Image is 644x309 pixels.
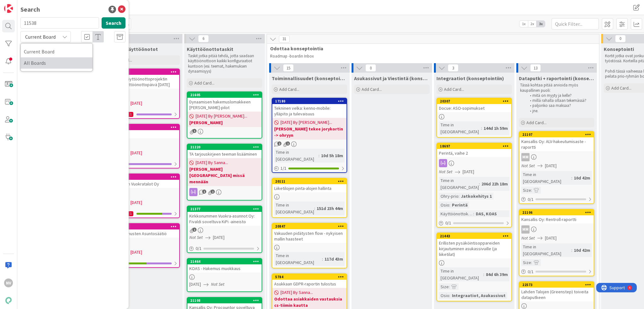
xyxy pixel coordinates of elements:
[522,283,594,287] div: 22573
[190,207,262,211] div: 21377
[449,283,450,290] span: :
[531,259,532,266] span: :
[439,169,452,174] i: Not Set
[105,259,179,267] div: 2/4
[439,177,479,191] div: Time in [GEOGRAPHIC_DATA]
[274,296,345,308] b: Odottaa asiakkaiden vastauksia cs-tiimin kautta
[196,113,247,119] span: [DATE] By [PERSON_NAME]...
[104,124,180,168] a: 13723KotilinnaMMNot Set[DATE]1/9
[105,75,179,89] div: Y-Säätiön käyttöönottoprojektin sisältö, Käyttöönottopäivä [DATE]
[187,258,262,292] a: 21464KOAS - Hakemus muokkaus[DATE]Not Set
[437,98,511,104] div: 20307
[280,119,332,126] span: [DATE] By [PERSON_NAME]...
[105,124,179,138] div: 13723Kotilinna
[437,98,511,112] div: 20307Docue: ASO-sopimukset
[194,80,214,86] span: Add Card...
[283,64,294,72] span: 15
[480,180,509,187] div: 206d 22h 18m
[615,35,626,42] span: 0
[521,187,531,194] div: Size
[272,178,347,218] a: 20111Liiketilojen pinta-alojen hallintaTime in [GEOGRAPHIC_DATA]:151d 23h 44m
[272,229,347,243] div: Vakuuden pidätysten flow - nykyisen mallin haasteet
[437,143,511,149] div: 18697
[105,174,179,180] div: 13725
[105,229,179,238] div: Lahden Vanhusten Asuntosäätiö
[272,75,347,81] span: Toiminnallisuudet (konseptointiin)
[436,75,504,81] span: Integraatiot (konseptointiin)
[449,292,450,299] span: :
[105,240,179,248] div: MM
[449,201,450,208] span: :
[213,234,225,241] span: [DATE]
[272,184,347,192] div: Liiketilojen pinta-alojen hallinta
[21,46,92,57] a: Current Board
[440,144,511,148] div: 18697
[105,69,179,75] div: 11359
[187,259,262,273] div: 21464KOAS - Hakemus muokkaus
[187,206,262,253] a: 21377Kirkkonummen Vuokra-asunnot Oy: Fivaldi soveltuva KiPi -aineistoNot Set[DATE]0/1
[437,233,511,239] div: 21443
[521,153,530,161] div: MM
[526,108,593,113] li: jne.
[445,220,451,226] span: 0 / 1
[196,245,202,252] span: 0 / 1
[198,35,209,42] span: 6
[272,104,347,118] div: Tekninen velka: kenno-mobile: ylläpito ja tulevaisuus
[189,235,203,240] i: Not Set
[108,70,179,74] div: 11359
[519,132,594,151] div: 21107Kansallis Oy: ALV-hakeutumisaste -raportti
[483,271,484,278] span: :
[187,206,262,226] div: 21377Kirkkonummen Vuokra-asunnot Oy: Fivaldi soveltuva KiPi -aineisto
[365,64,376,72] span: 0
[272,274,347,280] div: 5784
[519,215,594,223] div: Kansallis Oy: Rentroll-raportti
[479,180,480,187] span: :
[519,137,594,151] div: Kansallis Oy: ALV-hakeutumisaste -raportti
[521,235,535,241] i: Not Set
[270,54,593,59] p: Roadmap -boardin Inbox
[104,174,180,218] a: 13725Pudasjärven Vuokratalot OyMMNot Set[DATE]8/111
[522,210,594,215] div: 21106
[526,98,593,103] li: millä rahalla ollaan tekemässä?
[604,46,634,52] span: Konseptointi
[437,143,511,157] div: 18697Perintä, vaihe 2
[272,98,347,104] div: 17180
[521,259,531,266] div: Size
[314,205,315,212] span: :
[187,98,262,112] div: Dynaamisen hakemuslomakkeen [PERSON_NAME]-pilot
[192,129,197,133] span: 1
[437,104,511,112] div: Docue: ASO-sopimukset
[187,245,262,252] div: 0/1
[187,144,262,150] div: 21220
[519,210,594,215] div: 21106
[521,163,535,168] i: Not Set
[272,223,347,243] div: 20847Vakuuden pidätysten flow - nykyisen mallin haasteet
[105,224,179,238] div: 13724Lahden Vanhusten Asuntosäätiö
[536,21,545,27] span: 3x
[521,243,571,257] div: Time in [GEOGRAPHIC_DATA]
[105,130,179,138] div: Kotilinna
[437,233,511,258] div: 21443Erillisten pysäköintisoppareiden kirjautuminen asukassivuille (ja liiketilat)
[104,223,180,268] a: 13724Lahden Vanhusten AsuntosäätiöMMNot Set[DATE]2/4
[450,292,507,299] div: Integraatiot, Asukassivut
[473,210,474,217] span: :
[187,46,233,52] span: Käyttöönottotaskit
[187,144,262,201] a: 21220TA tarjouskirjeen teeman lisääminen[DATE] By Sanna...[PERSON_NAME] [GEOGRAPHIC_DATA] missä m...
[439,283,449,290] div: Size
[482,125,509,132] div: 144d 1h 59m
[211,190,215,194] span: 1
[522,132,594,137] div: 21107
[315,205,345,212] div: 151d 23h 44m
[272,179,347,184] div: 20111
[105,190,179,198] div: MM
[436,98,512,138] a: 20307Docue: ASO-sopimuksetTime in [GEOGRAPHIC_DATA]:144d 1h 59m
[459,193,493,200] div: Jatkokehitys 1
[192,228,197,232] span: 1
[519,268,594,276] div: 0/1
[274,201,314,215] div: Time in [GEOGRAPHIC_DATA]
[272,98,347,173] a: 17180Tekninen velka: kenno-mobile: ylläpito ja tulevaisuus[DATE] By [PERSON_NAME]...[PERSON_NAME]...
[437,219,511,227] div: 0/1
[319,152,319,159] span: :
[519,209,594,276] a: 21106Kansallis Oy: Rentroll-raporttiMMNot Set[DATE]Time in [GEOGRAPHIC_DATA]:10d 42mSize:0/1
[362,86,382,92] span: Add Card...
